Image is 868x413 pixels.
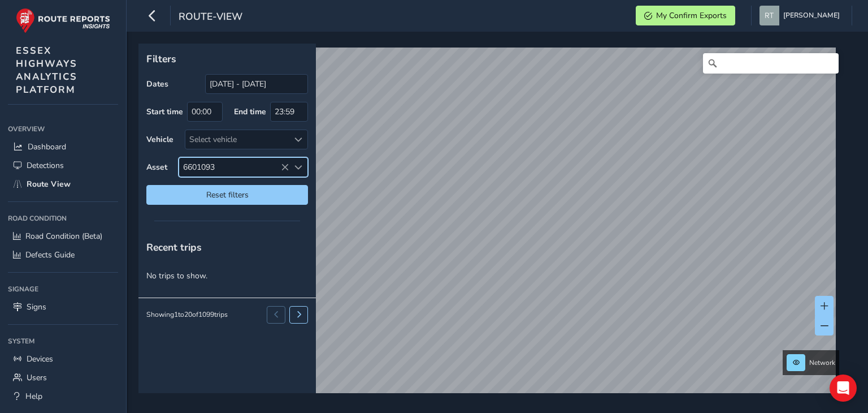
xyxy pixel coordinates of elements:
span: 6601093 [179,158,289,177]
button: Reset filters [146,185,308,205]
img: diamond-layout [759,6,779,25]
span: Road Condition (Beta) [25,231,102,242]
a: Detections [8,156,118,175]
a: Road Condition (Beta) [8,227,118,246]
span: Network [809,358,835,367]
span: Users [27,372,47,383]
label: Asset [146,162,167,173]
div: Open Intercom Messenger [830,375,857,402]
span: Reset filters [155,190,300,200]
span: Dashboard [28,141,66,152]
span: Recent trips [146,240,202,254]
a: Defects Guide [8,246,118,264]
div: Showing 1 to 20 of 1099 trips [146,310,228,319]
input: Search [703,53,839,74]
img: rr logo [16,8,110,33]
canvas: Map [142,48,836,406]
span: Defects Guide [25,249,75,260]
div: Signage [8,281,118,298]
span: Devices [27,354,53,364]
span: Signs [27,302,46,312]
a: Route View [8,175,118,193]
span: [PERSON_NAME] [783,6,840,25]
p: Filters [146,51,308,66]
a: Help [8,387,118,406]
p: No trips to show. [138,262,316,290]
label: Vehicle [146,134,173,145]
span: Help [25,391,42,402]
a: Dashboard [8,137,118,156]
label: Dates [146,79,168,89]
div: Select an asset code [289,158,307,177]
button: My Confirm Exports [636,6,735,25]
div: Road Condition [8,210,118,227]
span: route-view [179,10,242,25]
div: Overview [8,121,118,137]
div: Select vehicle [185,130,289,149]
div: System [8,333,118,350]
a: Devices [8,350,118,368]
label: Start time [146,106,183,117]
a: Signs [8,298,118,316]
span: Route View [27,179,71,190]
button: [PERSON_NAME] [759,6,844,25]
span: My Confirm Exports [656,10,727,21]
label: End time [234,106,266,117]
span: ESSEX HIGHWAYS ANALYTICS PLATFORM [16,44,77,96]
a: Users [8,368,118,387]
span: Detections [27,160,64,171]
